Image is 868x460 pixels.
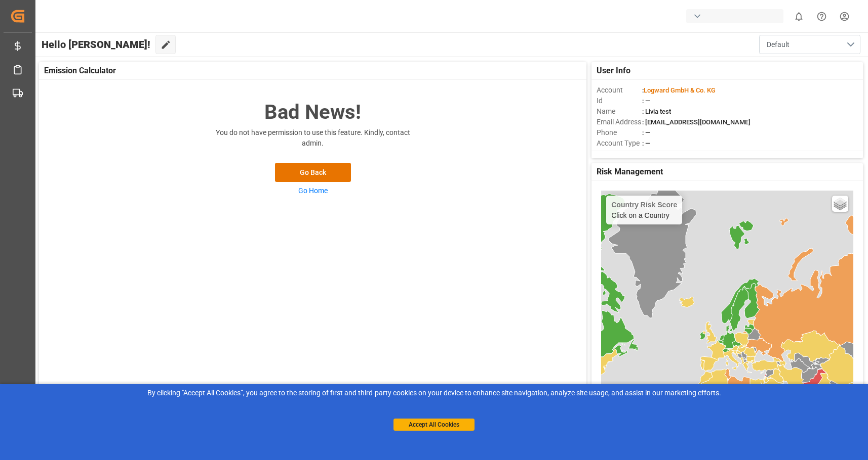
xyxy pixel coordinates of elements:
span: Account Type [597,138,642,149]
span: Phone [597,127,642,138]
a: Go Home [298,187,328,195]
span: Name [597,106,642,117]
span: Emission Calculator [44,65,116,77]
span: Logward GmbH & Co. KG [644,86,716,94]
h2: Bad News! [212,97,414,127]
span: Account [597,85,642,96]
span: : [642,86,716,94]
a: Layers [832,196,848,212]
span: : Livia test [642,108,671,115]
p: You do not have permission to use this feature. Kindly, contact admin. [212,127,414,149]
h4: Country Risk Score [611,201,677,209]
div: Click on a Country [611,201,677,219]
span: : — [642,129,650,136]
button: Help Center [810,5,833,28]
div: By clicking "Accept All Cookies”, you agree to the storing of first and third-party cookies on yo... [7,388,861,398]
button: Accept All Cookies [393,419,475,431]
span: Risk Management [597,166,663,178]
span: : — [642,140,650,147]
button: open menu [759,35,860,54]
span: Hello [PERSON_NAME]! [42,35,150,54]
span: Id [597,96,642,106]
span: Email Address [597,117,642,127]
span: Default [767,39,790,50]
span: : [EMAIL_ADDRESS][DOMAIN_NAME] [642,118,751,126]
span: User Info [597,65,630,77]
span: : — [642,97,650,105]
button: Go Back [275,163,351,182]
button: show 0 new notifications [787,5,810,28]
